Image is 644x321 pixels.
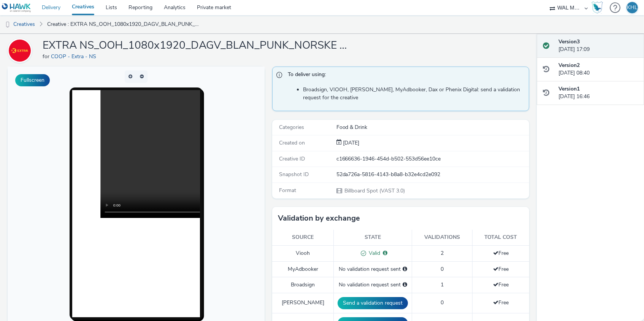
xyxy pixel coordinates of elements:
span: Valid [366,249,380,257]
strong: Version 2 [558,62,580,69]
span: Created on [279,139,305,146]
span: 0 [441,299,444,306]
span: 2 [441,249,444,257]
th: Validations [412,230,473,245]
span: 1 [441,281,444,288]
span: Free [493,265,509,273]
div: Please select a deal below and click on Send to send a validation request to MyAdbooker. [403,265,407,273]
th: State [334,230,412,245]
button: Send a validation request [338,297,408,309]
span: Format [279,187,296,194]
th: Total cost [473,230,529,245]
div: Food & Drink [336,124,528,131]
div: Creation 26 September 2025, 16:46 [342,139,360,147]
div: [DATE] 17:09 [558,38,638,54]
img: COOP - Extra - NS [9,40,31,62]
a: COOP - Extra - NS [51,53,99,60]
div: Please select a deal below and click on Send to send a validation request to Broadsign. [403,281,407,289]
strong: Version 3 [558,38,580,45]
strong: Version 1 [558,85,580,92]
div: [DATE] 08:40 [558,62,638,77]
span: 0 [441,265,444,273]
span: for [43,53,51,60]
span: Free [493,249,509,257]
div: No validation request sent [338,265,408,273]
img: undefined Logo [2,3,31,13]
span: Snapshot ID [279,171,309,178]
a: COOP - Extra - NS [8,47,35,54]
span: Free [493,299,509,306]
div: [DATE] 16:46 [558,85,638,101]
div: 52da726a-5816-4143-b8a8-b32e4cd2e092 [336,171,528,178]
img: dooh [4,21,11,29]
span: Categories [279,124,304,131]
a: Creative : EXTRA NS_OOH_1080x1920_DAGV_BLAN_PUNK_NORSKE KLASSIKERE 2_40_42_2025 [43,15,205,33]
div: No validation request sent [338,281,408,289]
span: Billboard Spot (VAST 3.0) [344,187,405,194]
span: Free [493,281,509,288]
td: MyAdbooker [272,261,334,277]
a: Hawk Academy [592,2,606,14]
div: c1666636-1946-454d-b502-553d56ee10ce [336,155,528,163]
img: Hawk Academy [592,2,603,14]
div: KHL [627,2,638,13]
h1: EXTRA NS_OOH_1080x1920_DAGV_BLAN_PUNK_NORSKE KLASSIKERE 2_40_42_2025 [43,38,347,53]
button: Fullscreen [15,74,50,86]
td: Broadsign [272,277,334,293]
li: Broadsign, VIOOH, [PERSON_NAME], MyAdbooker, Dax or Phenix Digital: send a validation request for... [303,86,525,102]
span: Creative ID [279,155,305,162]
th: Source [272,230,334,245]
span: To deliver using: [288,71,521,81]
td: Viooh [272,245,334,261]
h3: Validation by exchange [278,213,360,224]
span: [DATE] [342,139,360,146]
td: [PERSON_NAME] [272,293,334,313]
